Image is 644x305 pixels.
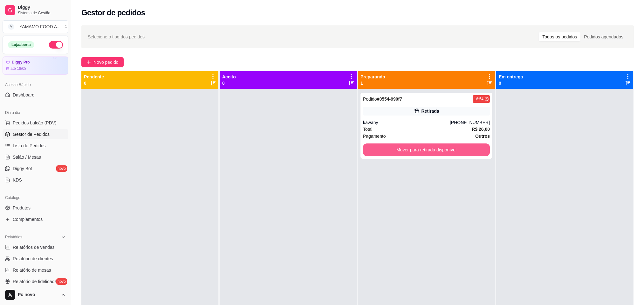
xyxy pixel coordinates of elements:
[13,165,32,172] span: Diggy Bot
[81,57,124,67] button: Novo pedido
[3,108,68,118] div: Dia a dia
[3,56,68,75] a: Diggy Proaté 18/08
[84,74,104,80] p: Pendente
[13,120,57,126] span: Pedidos balcão (PDV)
[3,80,68,90] div: Acesso Rápido
[13,205,31,211] span: Produtos
[13,255,53,262] span: Relatório de clientes
[3,203,68,213] a: Produtos
[12,60,30,65] article: Diggy Pro
[3,193,68,203] div: Catálogo
[18,10,66,16] span: Sistema de Gestão
[8,41,34,48] div: Loja aberta
[13,216,43,222] span: Complementos
[13,267,51,273] span: Relatório de mesas
[3,90,68,100] a: Dashboard
[13,177,22,183] span: KDS
[499,74,523,80] p: Em entrega
[360,74,385,80] p: Preparando
[93,59,119,66] span: Novo pedido
[363,96,377,102] span: Pedido
[10,66,26,71] article: até 18/08
[3,129,68,139] a: Gestor de Pedidos
[421,108,439,114] div: Retirada
[363,119,450,126] div: kawany
[3,163,68,174] a: Diggy Botnovo
[474,96,483,102] div: 16:54
[84,80,104,86] p: 0
[3,175,68,185] a: KDS
[363,133,386,140] span: Pagamento
[88,33,145,40] span: Selecione o tipo dos pedidos
[13,278,57,285] span: Relatório de fidelidade
[49,41,63,49] button: Alterar Status
[3,287,68,302] button: Pc novo
[13,143,46,149] span: Lista de Pedidos
[3,3,68,18] a: DiggySistema de Gestão
[86,60,91,64] span: plus
[475,134,490,139] strong: Outros
[13,92,35,98] span: Dashboard
[363,143,490,156] button: Mover para retirada disponível
[3,152,68,162] a: Salão / Mesas
[3,118,68,128] button: Pedidos balcão (PDV)
[222,74,236,80] p: Aceito
[13,244,55,250] span: Relatórios de vendas
[18,5,66,10] span: Diggy
[360,80,385,86] p: 1
[5,235,22,240] span: Relatórios
[8,23,14,30] span: Y
[13,131,50,137] span: Gestor de Pedidos
[19,23,61,30] div: YAMAMO FOOD A ...
[13,154,41,160] span: Salão / Mesas
[81,8,145,18] h2: Gestor de pedidos
[18,292,58,298] span: Pc novo
[3,265,68,275] a: Relatório de mesas
[3,276,68,287] a: Relatório de fidelidadenovo
[222,80,236,86] p: 0
[539,32,580,41] div: Todos os pedidos
[363,126,373,133] span: Total
[3,254,68,264] a: Relatório de clientes
[499,80,523,86] p: 0
[472,127,490,132] strong: R$ 26,00
[3,141,68,151] a: Lista de Pedidos
[3,214,68,224] a: Complementos
[580,32,627,41] div: Pedidos agendados
[450,119,490,126] div: [PHONE_NUMBER]
[3,242,68,252] a: Relatórios de vendas
[3,20,68,33] button: Select a team
[377,96,402,102] strong: # 0554-990f7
